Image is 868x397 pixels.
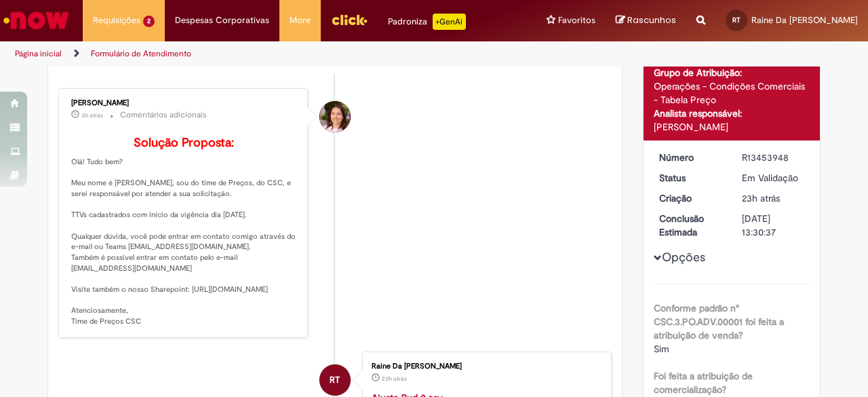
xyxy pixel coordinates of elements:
span: Raine Da [PERSON_NAME] [751,14,858,26]
dt: Conclusão Estimada [649,212,732,239]
div: Padroniza [388,14,466,30]
p: +GenAi [433,14,466,30]
time: 28/08/2025 13:58:18 [81,111,103,119]
span: Rascunhos [627,14,676,26]
div: Analista responsável: [654,107,810,120]
div: [PERSON_NAME] [654,120,810,134]
a: Formulário de Atendimento [91,48,191,59]
div: Camila Maria Margutti [319,101,351,132]
div: Raine Da [PERSON_NAME] [372,362,597,371]
span: RT [732,16,741,24]
div: [PERSON_NAME] [71,99,297,107]
span: Requisições [93,14,140,27]
a: Página inicial [15,48,62,59]
span: 23h atrás [742,192,780,204]
span: Favoritos [558,14,595,27]
b: Conforme padrão n° CSC.3.PO.ADV.00001 foi feita a atribuição de venda? [654,302,784,341]
time: 27/08/2025 17:30:34 [742,192,780,204]
span: 2 [143,16,155,27]
div: Grupo de Atribuição: [654,66,810,79]
p: Olá! Tudo bem? Meu nome é [PERSON_NAME], sou do time de Preços, do CSC, e serei responsável por a... [71,136,297,327]
dt: Criação [649,191,732,205]
div: [DATE] 13:30:37 [742,212,805,239]
div: Raine Da Luz Nogueira De Toledo [319,364,351,396]
img: ServiceNow [1,7,71,34]
ul: Trilhas de página [10,41,568,67]
dt: Status [649,171,732,185]
span: 23h atrás [382,375,407,383]
span: RT [330,364,340,396]
small: Comentários adicionais [120,109,207,121]
span: 3h atrás [81,111,103,119]
dt: Número [649,151,732,164]
span: Despesas Corporativas [175,14,269,27]
time: 27/08/2025 17:30:32 [382,375,407,383]
div: 27/08/2025 17:30:34 [742,191,805,205]
div: Operações - Condições Comerciais - Tabela Preço [654,79,810,107]
a: Rascunhos [616,14,676,27]
span: More [290,14,311,27]
img: click_logo_yellow_360x200.png [331,10,368,30]
div: R13453948 [742,151,805,164]
b: Foi feita a atribuição de comercialização? [654,370,753,396]
div: Em Validação [742,171,805,185]
span: Sim [654,343,669,355]
b: Solução Proposta: [134,135,234,151]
